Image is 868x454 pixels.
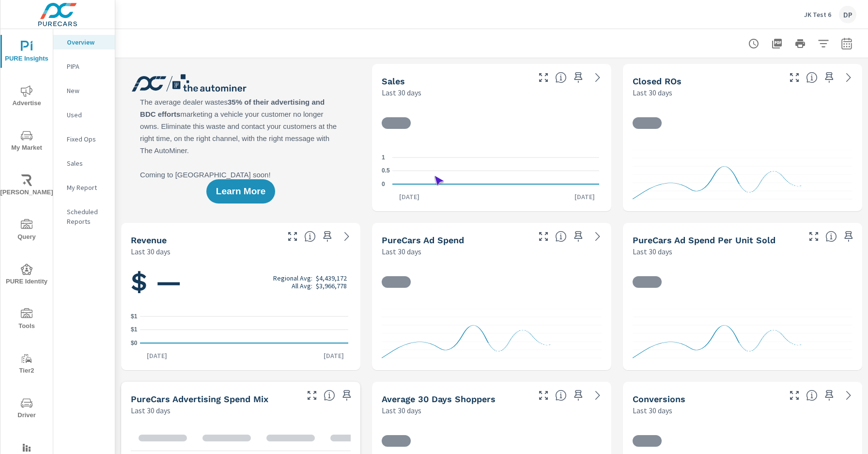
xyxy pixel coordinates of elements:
[536,70,551,85] button: Make Fullscreen
[382,394,496,404] h5: Average 30 Days Shoppers
[67,207,107,226] p: Scheduled Reports
[317,351,351,360] p: [DATE]
[3,264,50,287] span: PURE Identity
[339,229,355,244] a: See more details in report
[392,192,426,202] p: [DATE]
[3,353,50,376] span: Tier2
[3,397,50,421] span: Driver
[382,246,421,257] p: Last 30 days
[131,327,138,333] text: $1
[555,72,567,83] span: Number of vehicles sold by the dealership over the selected date range. [Source: This data is sou...
[787,388,802,403] button: Make Fullscreen
[320,229,335,244] span: Save this to your personalized report
[285,229,300,244] button: Make Fullscreen
[382,154,385,161] text: 1
[140,351,174,360] p: [DATE]
[53,35,115,49] div: Overview
[536,229,551,244] button: Make Fullscreen
[787,70,802,85] button: Make Fullscreen
[571,70,586,85] span: Save this to your personalized report
[131,405,170,416] p: Last 30 days
[825,231,837,242] span: Average cost of advertising per each vehicle sold at the dealer over the selected date range. The...
[316,274,347,282] p: $4,439,172
[324,390,335,401] span: This table looks at how you compare to the amount of budget you spend per channel as opposed to y...
[216,187,265,196] span: Learn More
[590,229,605,244] a: See more details in report
[273,274,312,282] p: Regional Avg:
[633,235,775,245] h5: PureCars Ad Spend Per Unit Sold
[590,70,605,85] a: See more details in report
[67,183,107,192] p: My Report
[53,59,115,74] div: PIPA
[67,158,107,168] p: Sales
[304,388,320,403] button: Make Fullscreen
[3,85,50,109] span: Advertise
[316,282,347,290] p: $3,966,778
[3,41,50,64] span: PURE Insights
[590,388,605,403] a: See more details in report
[53,204,115,229] div: Scheduled Reports
[131,246,170,257] p: Last 30 days
[3,219,50,243] span: Query
[67,37,107,47] p: Overview
[53,156,115,171] div: Sales
[821,388,837,403] span: Save this to your personalized report
[339,388,355,403] span: Save this to your personalized report
[3,130,50,154] span: My Market
[841,388,856,403] a: See more details in report
[568,192,602,202] p: [DATE]
[131,313,138,320] text: $1
[633,246,672,257] p: Last 30 days
[806,72,818,83] span: Number of Repair Orders Closed by the selected dealership group over the selected time range. [So...
[814,34,833,53] button: Apply Filters
[53,132,115,146] div: Fixed Ops
[841,229,856,244] span: Save this to your personalized report
[633,394,685,404] h5: Conversions
[131,394,268,404] h5: PureCars Advertising Spend Mix
[382,76,405,86] h5: Sales
[571,388,586,403] span: Save this to your personalized report
[555,390,567,401] span: A rolling 30 day total of daily Shoppers on the dealership website, averaged over the selected da...
[837,34,856,53] button: Select Date Range
[292,282,312,290] p: All Avg:
[53,108,115,122] div: Used
[806,229,821,244] button: Make Fullscreen
[67,86,107,95] p: New
[555,231,567,242] span: Total cost of media for all PureCars channels for the selected dealership group over the selected...
[304,231,316,242] span: Total sales revenue over the selected date range. [Source: This data is sourced from the dealer’s...
[131,340,138,346] text: $0
[633,87,672,98] p: Last 30 days
[804,10,831,19] p: JK Test 6
[3,308,50,332] span: Tools
[382,235,464,245] h5: PureCars Ad Spend
[382,168,390,174] text: 0.5
[67,110,107,120] p: Used
[839,6,856,23] div: DP
[790,34,810,53] button: Print Report
[53,83,115,98] div: New
[633,405,672,416] p: Last 30 days
[131,266,351,298] h1: $ —
[536,388,551,403] button: Make Fullscreen
[53,180,115,195] div: My Report
[3,174,50,198] span: [PERSON_NAME]
[767,34,787,53] button: "Export Report to PDF"
[806,390,818,401] span: The number of dealer-specified goals completed by a visitor. [Source: This data is provided by th...
[841,70,856,85] a: See more details in report
[382,181,385,188] text: 0
[206,179,275,204] button: Learn More
[821,70,837,85] span: Save this to your personalized report
[633,76,682,86] h5: Closed ROs
[67,134,107,144] p: Fixed Ops
[571,229,586,244] span: Save this to your personalized report
[382,405,421,416] p: Last 30 days
[67,62,107,71] p: PIPA
[131,235,167,245] h5: Revenue
[382,87,421,98] p: Last 30 days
